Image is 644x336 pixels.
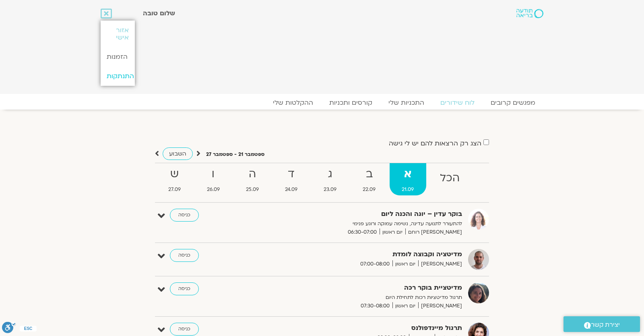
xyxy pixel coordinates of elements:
a: ו26.09 [194,163,232,195]
a: השבוע [163,147,193,160]
span: שלום טובה [143,9,175,18]
a: ג23.09 [312,163,349,195]
a: כניסה [170,323,199,336]
span: יום ראשון [380,228,405,236]
a: לוח שידורים [432,99,483,107]
strong: תרגול מיינדפולנס [265,323,462,334]
a: יצירת קשר [563,316,640,332]
span: 26.09 [194,185,232,194]
strong: ו [194,165,232,183]
p: תרגול מדיטציות רכות לתחילת היום [265,293,462,302]
a: אזור אישי [101,21,134,47]
span: 22.09 [351,185,388,194]
span: 27.09 [156,185,193,194]
span: 21.09 [390,185,426,194]
a: התכניות שלי [380,99,432,107]
span: השבוע [169,150,186,158]
span: [PERSON_NAME] [418,302,462,310]
a: ד24.09 [272,163,310,195]
strong: ג [312,165,349,183]
strong: ב [351,165,388,183]
span: 06:30-07:00 [345,228,380,236]
a: התנתקות [101,66,134,86]
a: ש27.09 [156,163,193,195]
span: [PERSON_NAME] [418,260,462,268]
nav: Menu [101,99,543,107]
span: 07:00-08:00 [357,260,392,268]
span: יצירת קשר [591,319,620,330]
p: ספטמבר 21 - ספטמבר 27 [206,150,264,159]
span: 23.09 [312,185,349,194]
span: יום ראשון [392,302,418,310]
a: קורסים ותכניות [321,99,380,107]
span: 07:30-08:00 [358,302,392,310]
a: א21.09 [390,163,426,195]
strong: בוקר עדין – יוגה והכנה ליום [265,209,462,220]
a: ההקלטות שלי [265,99,321,107]
a: כניסה [170,249,199,262]
a: מפגשים קרובים [483,99,543,107]
p: להתעורר לתנועה עדינה, נשימה עמוקה ורוגע פנימי [265,220,462,228]
strong: א [390,165,426,183]
strong: ד [272,165,310,183]
a: ה25.09 [233,163,271,195]
a: כניסה [170,282,199,295]
a: כניסה [170,209,199,222]
span: 24.09 [272,185,310,194]
strong: מדיטציית בוקר רכה [265,282,462,293]
span: [PERSON_NAME] רוחם [405,228,462,236]
strong: הכל [428,169,472,187]
a: הכל [428,163,472,195]
span: 25.09 [233,185,271,194]
strong: ה [233,165,271,183]
a: הזמנות [101,47,134,66]
span: יום ראשון [392,260,418,268]
strong: ש [156,165,193,183]
a: ב22.09 [351,163,388,195]
strong: מדיטציה וקבוצה לומדת [265,249,462,260]
label: הצג רק הרצאות להם יש לי גישה [389,140,481,147]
